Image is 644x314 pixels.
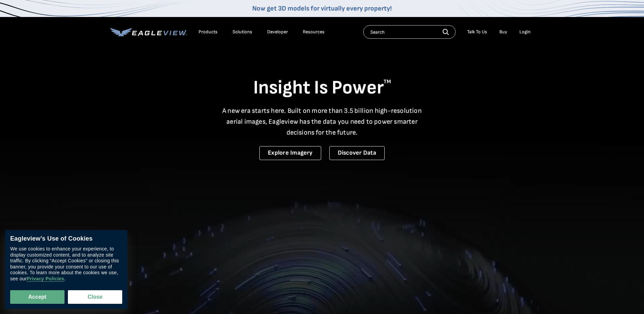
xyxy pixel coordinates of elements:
[218,105,426,138] p: A new era starts here. Built on more than 3.5 billion high-resolution aerial images, Eagleview ha...
[233,29,252,35] div: Solutions
[329,146,385,160] a: Discover Data
[10,246,122,282] div: We use cookies to enhance your experience, to display customized content, and to analyze site tra...
[267,29,288,35] a: Developer
[384,78,391,85] sup: TM
[68,290,122,304] button: Close
[259,146,321,160] a: Explore Imagery
[519,29,531,35] div: Login
[499,29,507,35] a: Buy
[199,29,218,35] div: Products
[467,29,487,35] div: Talk To Us
[26,276,64,282] a: Privacy Policies
[10,290,65,304] button: Accept
[303,29,325,35] div: Resources
[363,25,456,39] input: Search
[110,76,534,100] h1: Insight Is Power
[252,4,392,13] a: Now get 3D models for virtually every property!
[10,235,122,243] div: Eagleview’s Use of Cookies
